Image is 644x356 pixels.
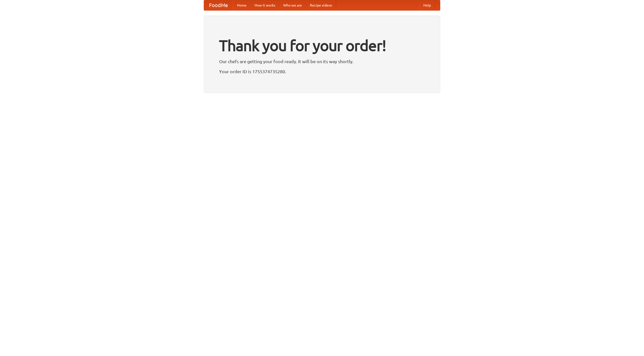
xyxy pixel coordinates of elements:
a: FoodMe [204,0,233,10]
a: Who we are [279,0,306,10]
p: Your order ID is 1755374735280. [219,68,425,75]
a: Recipe videos [306,0,336,10]
h1: Thank you for your order! [219,33,425,58]
p: Our chefs are getting your food ready. It will be on its way shortly. [219,58,425,65]
a: How it works [251,0,279,10]
a: Help [419,0,435,10]
a: Home [233,0,251,10]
